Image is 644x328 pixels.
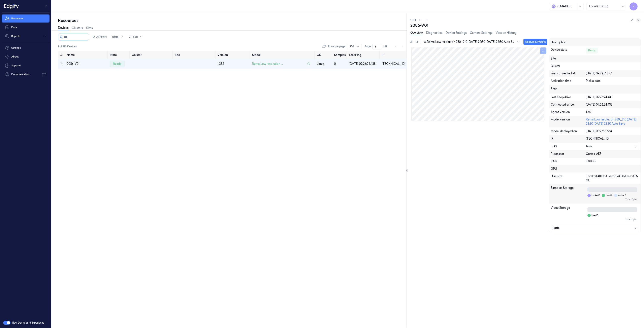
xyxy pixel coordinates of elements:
[365,45,371,48] span: Page
[586,174,639,183] div: Total: 13.48 Gb Used: 8.93 Gb Free: 3.85 Gb
[551,48,586,53] div: Device state
[349,62,378,66] div: [DATE] 09:26:24.438
[551,71,586,76] div: First connected at
[618,194,626,197] span: Active: 0
[334,62,346,66] div: 0
[58,45,77,48] span: 1 of 220 Devices
[72,26,83,30] a: Clusters
[332,51,347,59] th: Samples
[552,144,586,148] div: OS
[551,167,639,171] div: GPU
[551,143,639,150] button: OSlinux
[591,214,598,217] span: Used: 0
[551,129,586,133] div: Model deployed on
[315,51,333,59] th: OS
[551,137,586,141] div: IP
[523,39,547,45] button: Capture & Predict
[410,19,416,22] span: 1 of 1
[2,14,50,23] a: Resources
[586,159,639,163] div: 3.81 Gb
[551,159,586,163] div: RAM
[2,62,50,70] a: Support
[586,137,639,141] div: [TECHNICAL_ID]
[110,61,125,67] div: ready
[65,51,108,59] th: Name
[551,103,586,107] div: Connected since
[586,152,639,156] div: Cortex-A55
[173,51,216,59] th: Site
[551,57,639,61] div: Site
[586,144,637,148] div: linux
[586,71,639,76] div: [DATE] 09:22:51.477
[426,31,442,35] a: Diagnostics
[380,51,407,59] th: IP
[586,129,639,133] div: [DATE] 03:27:51.663
[216,51,251,59] th: Version
[551,79,586,83] div: Activation time
[586,110,639,114] div: 1.35.1
[586,79,601,83] span: Pick a date
[586,95,639,99] div: [DATE] 09:26:24.438
[552,226,637,230] div: Ports
[551,117,586,126] div: Model version
[446,31,467,35] a: Device Settings
[586,117,639,126] div: Rema Low resolution 280_210 [DATE] 22:30 [DATE] 22:30 Auto Save
[86,26,93,30] a: Sites
[91,34,108,40] button: All Filters
[252,62,283,66] span: Rema Low resolution ...
[58,26,69,30] a: Devices
[587,198,637,201] div: Total: 1 Bytes
[551,152,586,156] div: Processor
[551,174,586,183] div: Disc size
[2,44,50,52] a: Settings
[250,51,315,59] th: Model
[551,86,586,92] div: Tags
[347,51,380,59] th: Last Ping
[587,218,637,221] div: Total: 1 Bytes
[410,31,423,35] a: Overview
[551,40,586,44] div: Description
[58,18,407,23] div: Resources
[2,32,50,40] button: Reports
[551,186,586,203] div: Samples Storage
[130,51,173,59] th: Cluster
[551,110,586,114] div: Agent Version
[586,103,639,107] div: [DATE] 09:26:24.438
[2,23,50,31] a: Data
[218,62,249,66] div: 1.35.1
[384,45,390,48] span: of 1
[382,62,405,66] div: [TECHNICAL_ID]
[393,44,405,49] nav: pagination
[551,224,639,232] button: Ports
[551,95,586,99] div: Last Keep Alive
[108,51,130,59] th: State
[552,4,556,8] span: R e
[551,64,639,68] div: Cluster
[2,53,50,61] button: About
[551,206,586,222] div: Video Storage
[317,62,331,66] p: linux
[470,31,492,35] a: Camera Settings
[606,194,612,197] span: Used: 0
[2,70,50,78] a: Documentation
[591,194,600,197] span: Locked: 0
[67,62,106,66] div: 2086-V01
[410,23,641,28] div: 2086-V01
[496,31,516,35] a: Version History
[328,45,345,48] p: Rows per page
[586,48,598,53] div: Ready
[43,3,50,9] button: Toggle Navigation
[630,2,638,10] button: V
